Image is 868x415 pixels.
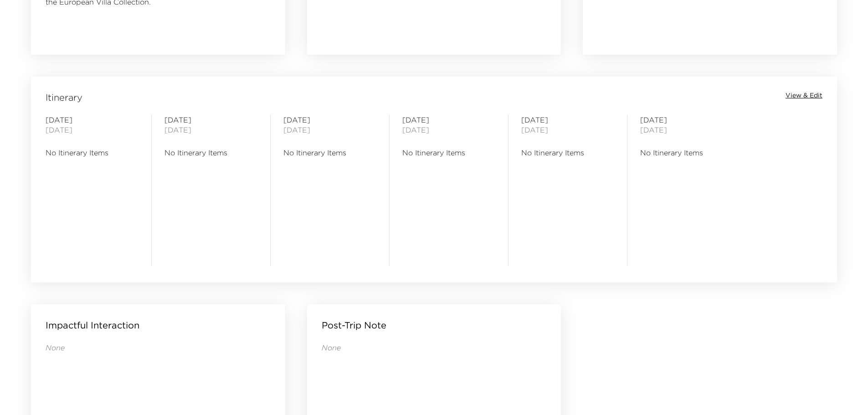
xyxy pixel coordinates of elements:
span: No Itinerary Items [402,148,495,158]
span: No Itinerary Items [46,148,139,158]
span: No Itinerary Items [164,148,257,158]
span: [DATE] [402,115,495,125]
p: Impactful Interaction [46,319,139,332]
span: [DATE] [402,125,495,135]
span: [DATE] [164,115,257,125]
span: No Itinerary Items [283,148,376,158]
button: View & Edit [786,91,822,100]
span: [DATE] [521,125,614,135]
span: [DATE] [640,115,733,125]
span: [DATE] [521,115,614,125]
span: [DATE] [283,115,376,125]
span: [DATE] [640,125,733,135]
span: No Itinerary Items [521,148,614,158]
span: [DATE] [46,115,139,125]
span: [DATE] [164,125,257,135]
span: [DATE] [283,125,376,135]
p: None [322,343,547,353]
span: [DATE] [46,125,139,135]
span: Itinerary [46,91,82,104]
p: Post-Trip Note [322,319,386,332]
span: No Itinerary Items [640,148,733,158]
p: None [46,343,271,353]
